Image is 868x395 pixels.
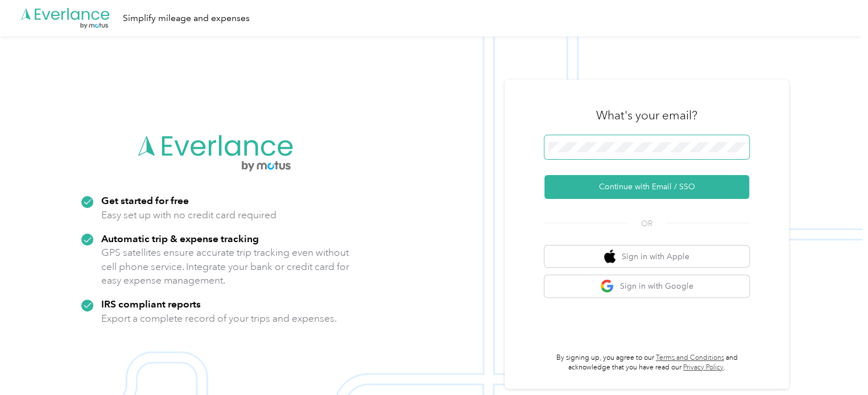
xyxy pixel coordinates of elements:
[544,246,749,268] button: apple logoSign in with Apple
[101,232,259,244] strong: Automatic trip & expense tracking
[101,298,201,310] strong: IRS compliant reports
[544,275,749,297] button: google logoSign in with Google
[604,250,615,264] img: apple logo
[596,107,697,123] h3: What's your email?
[101,194,189,206] strong: Get started for free
[544,175,749,199] button: Continue with Email / SSO
[123,11,250,26] div: Simplify mileage and expenses
[101,208,276,222] p: Easy set up with no credit card required
[544,353,749,373] p: By signing up, you agree to our and acknowledge that you have read our .
[101,311,337,326] p: Export a complete record of your trips and expenses.
[600,279,614,293] img: google logo
[656,354,724,362] a: Terms and Conditions
[683,363,724,372] a: Privacy Policy
[627,218,667,230] span: OR
[101,246,350,288] p: GPS satellites ensure accurate trip tracking even without cell phone service. Integrate your bank...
